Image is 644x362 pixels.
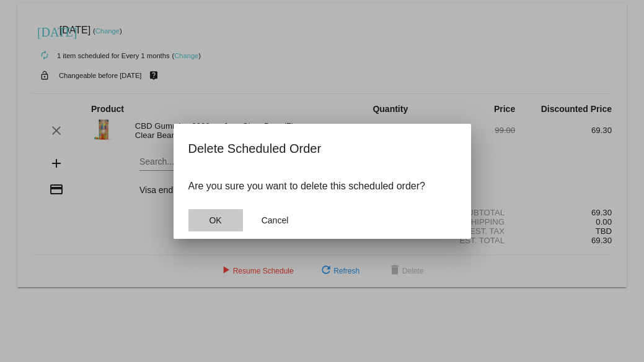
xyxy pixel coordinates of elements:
span: OK [209,215,221,225]
span: Cancel [262,215,289,225]
button: Close dialog [188,209,243,231]
p: Are you sure you want to delete this scheduled order? [188,181,456,192]
h2: Delete Scheduled Order [188,139,456,158]
button: Close dialog [248,209,302,231]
